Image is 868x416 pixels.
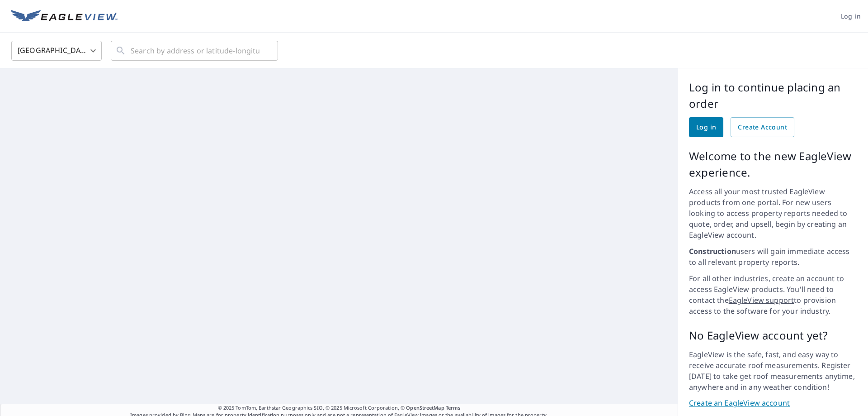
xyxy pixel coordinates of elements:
[689,273,857,316] p: For all other industries, create an account to access EagleView products. You'll need to contact ...
[738,122,787,133] span: Create Account
[406,404,444,411] a: OpenStreetMap
[689,246,736,256] strong: Construction
[729,295,794,305] a: EagleView support
[11,10,118,24] img: EV Logo
[131,38,259,63] input: Search by address or latitude-longitude
[841,11,861,22] span: Log in
[689,349,857,392] p: EagleView is the safe, fast, and easy way to receive accurate roof measurements. Register [DATE] ...
[218,404,461,412] span: © 2025 TomTom, Earthstar Geographics SIO, © 2025 Microsoft Corporation, ©
[689,186,857,240] p: Access all your most trusted EagleView products from one portal. For new users looking to access ...
[689,327,857,344] p: No EagleView account yet?
[731,117,794,137] a: Create Account
[689,148,857,181] p: Welcome to the new EagleView experience.
[689,79,857,112] p: Log in to continue placing an order
[689,398,857,408] a: Create an EagleView account
[689,246,857,268] p: users will gain immediate access to all relevant property reports.
[446,404,461,411] a: Terms
[11,38,102,63] div: [GEOGRAPHIC_DATA]
[696,122,716,133] span: Log in
[689,117,723,137] a: Log in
